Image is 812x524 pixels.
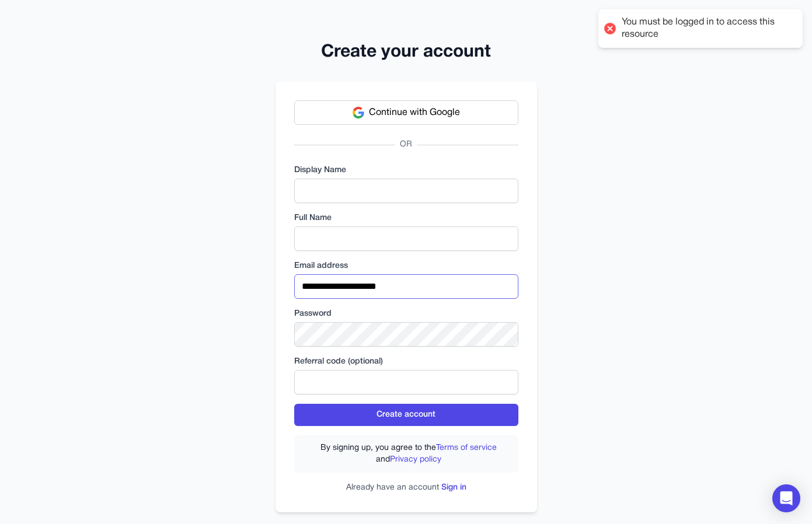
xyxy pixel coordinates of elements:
label: Referral code (optional) [294,356,518,368]
a: Privacy policy [390,456,441,463]
label: Email address [294,260,518,272]
span: OR [395,139,417,151]
img: Google [353,107,364,118]
label: By signing up, you agree to the and [306,442,511,466]
a: Terms of service [436,444,497,452]
button: Create account [294,404,518,426]
h2: Create your account [276,42,537,63]
label: Full Name [294,212,518,224]
button: Continue with Google [294,100,518,125]
p: Already have an account [294,482,518,494]
a: Sign in [441,484,466,491]
div: Open Intercom Messenger [772,484,800,512]
span: Continue with Google [369,106,460,120]
label: Display Name [294,165,518,176]
label: Password [294,308,518,320]
div: You must be logged in to access this resource [622,16,791,41]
